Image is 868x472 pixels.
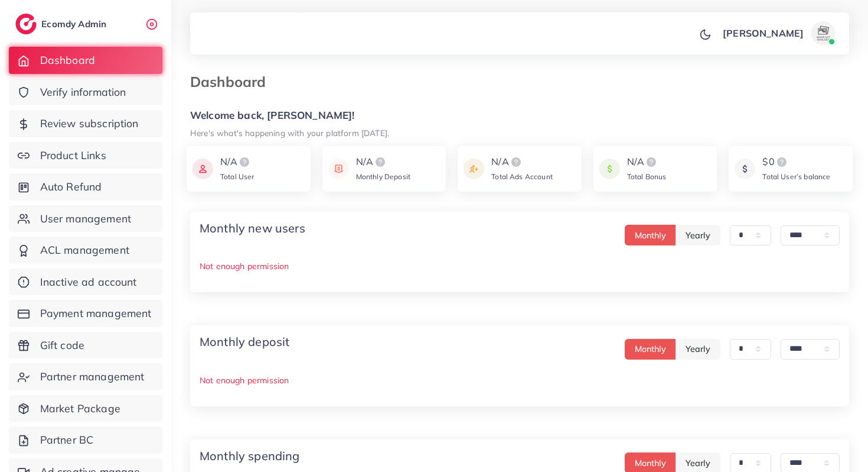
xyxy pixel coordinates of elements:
span: Total User’s balance [762,172,830,181]
a: Gift code [9,332,162,359]
a: User management [9,205,162,232]
a: Dashboard [9,47,162,74]
span: Inactive ad account [40,274,137,290]
h4: Monthly new users [200,221,305,235]
small: Here's what's happening with your platform [DATE]. [190,128,389,138]
span: Auto Refund [40,179,102,195]
div: N/A [220,155,254,169]
div: N/A [627,155,667,169]
button: Yearly [676,339,720,360]
div: N/A [491,155,553,169]
span: Payment management [40,306,152,321]
img: icon payment [464,155,484,183]
img: logo [373,155,387,169]
span: Market Package [40,401,120,416]
a: Partner management [9,363,162,390]
a: Market Package [9,395,162,422]
div: $0 [762,155,830,169]
button: Yearly [676,225,720,245]
a: [PERSON_NAME]avatar [716,21,840,45]
img: icon payment [735,155,755,183]
a: ACL management [9,237,162,264]
a: Verify information [9,79,162,106]
div: N/A [356,155,410,169]
a: logoEcomdy Admin [15,14,109,34]
img: logo [644,155,658,169]
a: Product Links [9,142,162,169]
h4: Monthly deposit [200,335,289,349]
a: Review subscription [9,110,162,137]
img: logo [237,155,252,169]
span: Partner BC [40,432,94,448]
a: Inactive ad account [9,269,162,296]
a: Partner BC [9,426,162,454]
h2: Ecomdy Admin [41,18,109,30]
img: logo [509,155,523,169]
img: logo [775,155,789,169]
p: Not enough permission [200,373,840,387]
img: icon payment [192,155,213,183]
img: avatar [811,21,835,45]
button: Monthly [625,339,676,360]
p: Not enough permission [200,259,840,273]
img: icon payment [328,155,349,183]
span: Verify information [40,85,126,100]
span: Total Ads Account [491,172,553,181]
span: Total Bonus [627,172,667,181]
img: icon payment [599,155,620,183]
h3: Dashboard [190,73,275,90]
a: Payment management [9,300,162,327]
span: Partner management [40,369,145,384]
p: [PERSON_NAME] [723,26,804,40]
span: Dashboard [40,53,95,68]
span: Total User [220,172,254,181]
h4: Monthly spending [200,449,300,463]
span: Product Links [40,148,106,163]
a: Auto Refund [9,173,162,201]
span: Gift code [40,338,84,353]
span: User management [40,211,131,227]
button: Monthly [625,225,676,245]
span: Monthly Deposit [356,172,410,181]
span: Review subscription [40,116,139,131]
h5: Welcome back, [PERSON_NAME]! [190,109,849,122]
img: logo [15,14,37,34]
span: ACL management [40,243,129,258]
